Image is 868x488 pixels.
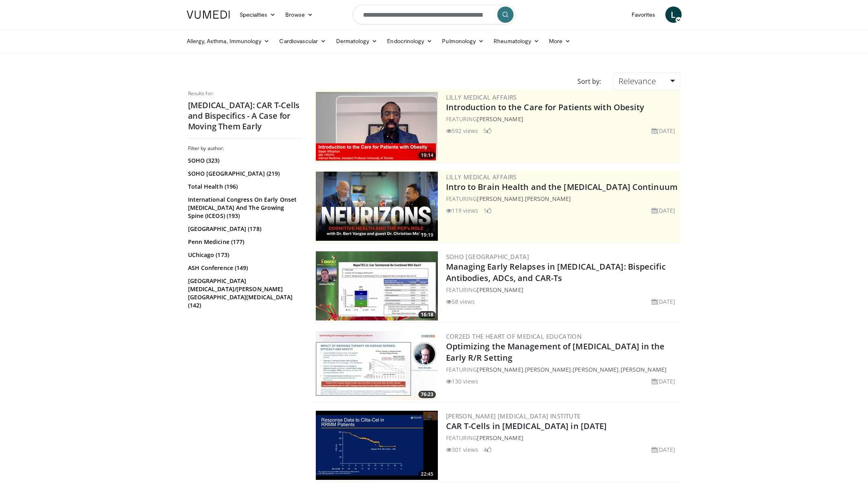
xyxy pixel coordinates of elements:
li: [DATE] [652,206,676,215]
img: acc2e291-ced4-4dd5-b17b-d06994da28f3.png.300x170_q85_crop-smart_upscale.png [316,92,438,161]
a: Managing Early Relapses in [MEDICAL_DATA]: Bispecific Antibodies, ADCs, and CAR-Ts [446,261,666,283]
a: 16:18 [316,251,438,320]
div: FEATURING , [446,194,679,203]
a: Penn Medicine (177) [188,238,300,246]
a: COR2ED The Heart of Medical Education [446,332,582,340]
div: FEATURING [446,115,679,123]
a: Optimizing the Management of [MEDICAL_DATA] in the Early R/R Setting [446,341,665,363]
li: 58 views [446,297,475,306]
a: Rheumatology [489,33,544,49]
div: FEATURING , , , [446,365,679,374]
a: 19:14 [316,92,438,161]
a: Introduction to the Care for Patients with Obesity [446,102,645,113]
a: [GEOGRAPHIC_DATA] (178) [188,225,300,233]
a: International Congress On Early Onset [MEDICAL_DATA] And The Growing Spine (ICEOS) (193) [188,196,300,220]
li: 301 views [446,445,479,454]
a: SOHO [GEOGRAPHIC_DATA] [446,253,529,261]
li: 592 views [446,126,479,135]
li: [DATE] [652,377,676,386]
a: Cardiovascular [274,33,331,49]
span: 19:19 [418,231,436,239]
li: [DATE] [652,297,676,306]
span: 19:14 [418,152,436,159]
img: dfaf3007-43a5-46a4-bdeb-e3fa3a6f094a.300x170_q85_crop-smart_upscale.jpg [316,411,438,480]
a: [GEOGRAPHIC_DATA][MEDICAL_DATA]/[PERSON_NAME][GEOGRAPHIC_DATA][MEDICAL_DATA] (142) [188,277,300,309]
a: [PERSON_NAME] [477,115,523,123]
a: [PERSON_NAME] [525,195,571,203]
li: [DATE] [652,126,676,135]
h3: Filter by author: [188,145,302,152]
a: CAR T-Cells in [MEDICAL_DATA] in [DATE] [446,420,607,431]
a: 22:45 [316,411,438,480]
span: Relevance [619,76,656,87]
a: 76:23 [316,331,438,400]
a: ASH Conference (149) [188,264,300,272]
a: [PERSON_NAME] [621,366,667,373]
a: Lilly Medical Affairs [446,93,517,101]
a: [PERSON_NAME] [477,195,523,203]
img: a80fd508-2012-49d4-b73e-1d4e93549e78.png.300x170_q85_crop-smart_upscale.jpg [316,172,438,241]
a: [PERSON_NAME] [477,286,523,294]
a: Intro to Brain Health and the [MEDICAL_DATA] Continuum [446,181,678,192]
a: Endocrinology [382,33,437,49]
li: [DATE] [652,445,676,454]
div: FEATURING [446,434,679,442]
span: 76:23 [418,391,436,398]
a: Lilly Medical Affairs [446,173,517,181]
a: Allergy, Asthma, Immunology [182,33,275,49]
li: 1 [483,206,492,215]
a: SOHO [GEOGRAPHIC_DATA] (219) [188,170,300,178]
a: Browse [280,7,318,23]
a: Specialties [235,7,281,23]
a: [PERSON_NAME] [477,434,523,442]
li: 5 [483,126,492,135]
a: Relevance [613,72,680,90]
p: Results for: [188,90,302,97]
img: VuMedi Logo [187,11,230,19]
a: [PERSON_NAME] [MEDICAL_DATA] Institute [446,412,581,420]
a: [PERSON_NAME] [573,366,619,373]
a: Favorites [627,7,660,23]
a: 19:19 [316,172,438,241]
img: 8f308f7c-a525-4696-97ee-58af5b7b0f5d.300x170_q85_crop-smart_upscale.jpg [316,251,438,320]
a: UChicago (173) [188,251,300,259]
h2: [MEDICAL_DATA]: CAR T-Cells and Bispecifics - A Case for Moving Them Early [188,100,302,132]
li: 119 views [446,206,479,215]
span: 16:18 [418,311,436,318]
div: FEATURING [446,285,679,294]
a: [PERSON_NAME] [525,366,571,373]
a: [PERSON_NAME] [477,366,523,373]
a: Pulmonology [437,33,489,49]
a: SOHO (323) [188,157,300,165]
a: Total Health (196) [188,183,300,191]
li: 4 [483,445,492,454]
a: L [665,7,682,23]
img: a8560bf5-503e-4fe9-9372-cd59e2438020.300x170_q85_crop-smart_upscale.jpg [316,331,438,400]
a: More [544,33,575,49]
a: Dermatology [331,33,383,49]
li: 130 views [446,377,479,386]
span: 22:45 [418,471,436,478]
div: Sort by: [571,72,607,90]
input: Search topics, interventions [353,5,516,24]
